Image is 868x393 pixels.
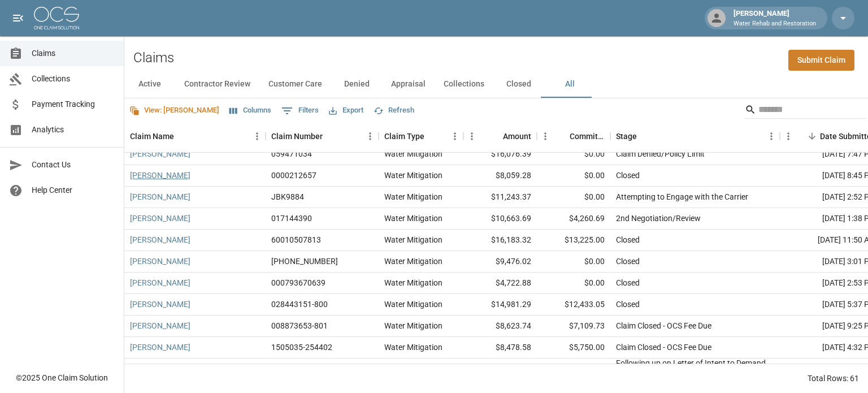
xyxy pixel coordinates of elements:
button: Menu [446,128,463,145]
a: [PERSON_NAME] [130,320,190,331]
div: 2nd Negotiation/Review [616,213,701,224]
div: Water Mitigation [384,363,442,374]
button: Sort [554,128,570,144]
h2: Claims [133,50,174,66]
a: [PERSON_NAME] [130,256,190,267]
div: Water Mitigation [384,191,442,202]
div: $9,476.02 [463,251,537,273]
div: © 2025 One Claim Solution [16,372,108,383]
button: Select columns [227,102,274,119]
div: Water Mitigation [384,299,442,310]
a: [PERSON_NAME] [130,191,190,202]
div: Claim Name [130,120,174,152]
button: Refresh [371,102,417,119]
button: Sort [487,128,503,144]
div: $14,981.29 [463,294,537,316]
div: Total Rows: 61 [808,373,859,384]
div: 008873653-801 [271,320,328,331]
button: Menu [763,128,780,145]
div: Claim Name [124,120,266,152]
div: $16,076.39 [463,144,537,165]
div: Closed [616,277,640,288]
div: Closed [616,170,640,181]
div: 1505035-254402 [271,342,332,353]
a: [PERSON_NAME] [130,213,190,224]
span: Claims [32,47,115,59]
button: Collections [435,71,493,98]
button: Menu [537,128,554,145]
div: Stage [616,120,637,152]
a: [PERSON_NAME] [130,363,190,374]
div: Water Mitigation [384,213,442,224]
div: Amount [503,120,531,152]
div: $0.00 [537,165,610,187]
div: $4,260.69 [537,208,610,230]
a: Submit Claim [788,50,854,71]
a: [PERSON_NAME] [130,170,190,181]
div: 60010507813 [271,234,321,245]
button: Sort [323,128,338,144]
div: Water Mitigation [384,234,442,245]
div: Committed Amount [570,120,605,152]
div: Water Mitigation [384,170,442,181]
div: $10,663.69 [463,208,537,230]
button: Sort [424,128,440,144]
span: Help Center [32,184,115,196]
button: Menu [362,128,379,145]
div: $0.00 [537,144,610,165]
img: ocs-logo-white-transparent.png [34,7,79,29]
div: Committed Amount [537,120,610,152]
div: 000793670639 [271,277,325,288]
div: Claim Closed - OCS Fee Due [616,342,711,353]
div: Attempting to Engage with the Carrier [616,191,748,202]
div: 028443151-800 [271,299,328,310]
span: Collections [32,73,115,85]
div: 01-008-872663 [271,256,338,267]
div: $5,750.00 [537,337,610,359]
div: $0.00 [537,273,610,294]
div: Claim Number [266,120,379,152]
div: $8,623.74 [463,316,537,337]
div: Amount [463,120,537,152]
span: Payment Tracking [32,98,115,110]
div: Stage [610,120,780,152]
div: Water Mitigation [384,277,442,288]
div: Water Mitigation [384,256,442,267]
div: Claim Closed - OCS Fee Due [616,320,711,331]
button: Appraisal [382,71,435,98]
p: Water Rehab and Restoration [734,19,816,29]
div: $8,478.58 [463,337,537,359]
button: Menu [463,128,480,145]
button: Sort [637,128,653,144]
div: Water Mitigation [384,320,442,331]
div: $12,433.05 [537,294,610,316]
div: $8,059.28 [463,165,537,187]
button: Menu [780,128,797,145]
div: [PERSON_NAME] [729,8,821,28]
button: Menu [249,128,266,145]
button: Active [124,71,175,98]
div: 059471034 [271,148,312,159]
div: Closed [616,234,640,245]
a: [PERSON_NAME] [130,277,190,288]
div: Closed [616,299,640,310]
div: Closed [616,256,640,267]
div: Water Mitigation [384,342,442,353]
a: [PERSON_NAME] [130,234,190,245]
div: $11,243.37 [463,187,537,208]
div: 0000212657 [271,170,316,181]
div: Claim Type [384,120,424,152]
a: [PERSON_NAME] [130,299,190,310]
div: $16,183.32 [463,230,537,251]
div: $7,690.06 [537,359,610,380]
div: dynamic tabs [124,71,868,98]
div: 011178084-802 [271,363,328,374]
span: Analytics [32,124,115,136]
div: Water Mitigation [384,148,442,159]
button: Customer Care [259,71,331,98]
button: Denied [331,71,382,98]
a: [PERSON_NAME] [130,342,190,353]
div: 017144390 [271,213,312,224]
div: Claim Number [271,120,323,152]
div: $0.00 [537,187,610,208]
